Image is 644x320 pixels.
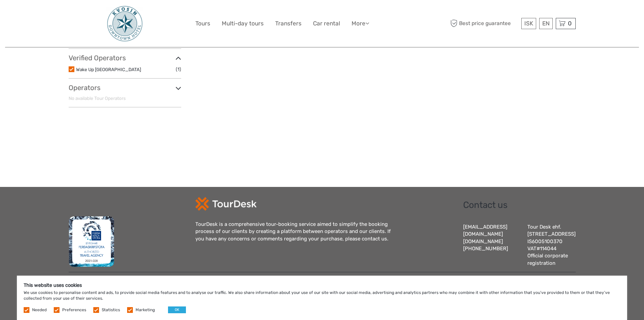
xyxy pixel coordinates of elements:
button: OK [168,306,186,313]
div: EN [539,18,553,29]
a: Tours [195,19,210,28]
label: Statistics [102,307,120,313]
a: Wake Up [GEOGRAPHIC_DATA] [76,67,141,72]
img: fms.png [69,216,115,267]
span: ISK [524,20,533,27]
label: Preferences [62,307,86,313]
img: td-logo-white.png [195,197,257,211]
label: Needed [32,307,47,313]
h3: Operators [69,84,181,92]
a: Multi-day tours [222,19,264,28]
span: 0 [567,20,573,27]
div: TourDesk is a comprehensive tour-booking service aimed to simplify the booking process of our cli... [195,221,398,242]
div: We use cookies to personalise content and ads, to provide social media features and to analyse ou... [17,276,627,320]
label: Marketing [136,307,155,313]
a: Car rental [313,19,340,28]
a: Official corporate registration [527,253,568,266]
h5: This website uses cookies [24,282,620,288]
span: Best price guarantee [449,18,520,29]
span: No available Tour Operators [69,95,126,101]
h2: Contact us [463,200,576,211]
h3: Verified Operators [69,54,181,62]
a: [DOMAIN_NAME] [463,238,503,244]
span: (1) [176,65,181,73]
div: [EMAIL_ADDRESS][DOMAIN_NAME] [PHONE_NUMBER] [463,223,521,267]
img: 48-093e29fa-b2a2-476f-8fe8-72743a87ce49_logo_big.jpg [106,5,143,42]
a: More [352,19,369,28]
a: Transfers [275,19,302,28]
div: Tour Desk ehf. [STREET_ADDRESS] IS6005100370 VAT#114044 [527,223,576,267]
